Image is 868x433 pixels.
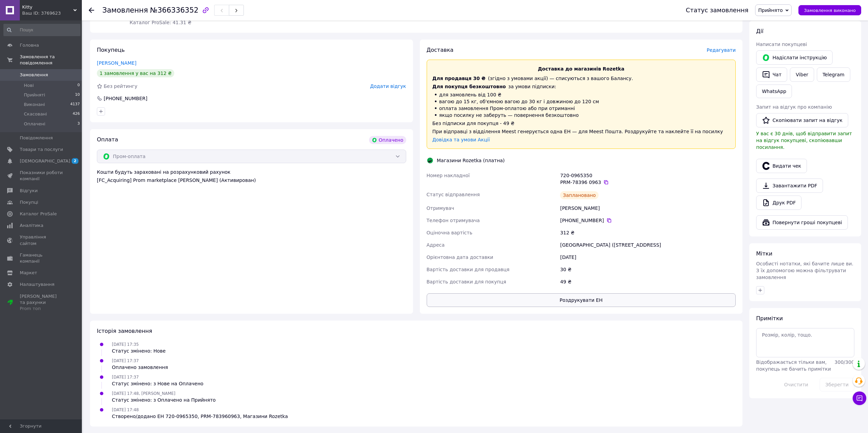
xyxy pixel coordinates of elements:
span: [DEMOGRAPHIC_DATA] [20,158,70,164]
a: WhatsApp [756,84,792,98]
div: Заплановано [560,191,599,199]
span: Вартість доставки для продавця [427,267,510,272]
span: Нові [24,82,34,89]
span: Покупець [97,47,125,53]
span: Особисті нотатки, які бачите лише ви. З їх допомогою можна фільтрувати замовлення [756,261,853,280]
span: [DATE] 17:35 [112,342,139,347]
a: Viber [790,67,814,82]
button: Чат [756,67,787,82]
span: Покупці [20,199,38,205]
span: [DATE] 17:48, [PERSON_NAME] [112,391,175,396]
div: Статус замовлення [686,7,749,14]
div: 49 ₴ [559,276,737,288]
span: Номер накладної [427,173,470,178]
div: [PERSON_NAME] [559,202,737,214]
span: Прийняті [24,92,45,98]
a: Друк PDF [756,196,801,210]
span: Для покупця безкоштовно [432,84,506,89]
span: 300 / 300 [835,359,854,365]
button: Повернути гроші покупцеві [756,215,848,230]
span: Скасовані [24,111,47,117]
div: [DATE] [559,251,737,263]
span: Показники роботи компанії [20,170,63,182]
span: Примітки [756,315,783,322]
span: Оплата [97,136,118,143]
a: Завантажити PDF [756,179,823,193]
span: Маркет [20,270,37,276]
div: [GEOGRAPHIC_DATA] ([STREET_ADDRESS] [559,239,737,251]
span: Замовлення та повідомлення [20,54,82,66]
div: Кошти будуть зараховані на розрахунковий рахунок [97,169,406,184]
div: При відправці з відділення Meest генерується одна ЕН — для Meest Пошта. Роздрукуйте та наклейте ї... [432,128,730,135]
span: Відгуки [20,188,38,194]
span: 0 [77,82,80,89]
div: Оплачено замовлення [112,364,168,371]
span: Статус відправлення [427,192,480,197]
button: Скопіювати запит на відгук [756,113,848,127]
button: Чат з покупцем [853,391,866,405]
span: 4137 [70,102,80,108]
div: [FC_Acquiring] Prom marketplace [PERSON_NAME] (Активирован) [97,177,406,184]
span: Замовлення [102,6,148,14]
span: Редагувати [707,47,736,53]
a: Довідка та умови Акції [432,137,490,142]
span: Для продавця 30 ₴ [432,76,486,81]
span: Відображається тільки вам, покупець не бачить примітки [756,359,831,372]
button: Замовлення виконано [798,5,861,15]
span: Доставка [427,47,454,53]
div: PRM-78396 0963 [560,179,736,186]
div: Оплачено [369,136,406,144]
span: Запит на відгук про компанію [756,104,832,110]
div: 1 замовлення у вас на 312 ₴ [97,69,174,77]
span: [DATE] 17:48 [112,407,139,412]
span: 2 [72,158,78,164]
div: Prom топ [20,306,63,312]
span: Доставка до магазинів Rozetka [538,66,624,72]
li: оплата замовлення Пром-оплатою або при отриманні [432,105,730,112]
span: Каталог ProSale [20,211,57,217]
span: Додати відгук [370,83,406,89]
span: Орієнтовна дата доставки [427,254,494,260]
button: Надіслати інструкцію [756,50,833,65]
span: Замовлення виконано [804,8,856,13]
div: Створено/додано ЕН 720-0965350, PRM-783960963, Магазини Rozetka [112,413,288,420]
li: для замовлень від 100 ₴ [432,91,730,98]
span: Телефон отримувача [427,218,480,223]
a: Telegram [817,67,850,82]
span: Оплачені [24,121,45,127]
span: 10 [75,92,80,98]
li: якщо посилку не заберуть — повернення безкоштовно [432,112,730,119]
span: 3 [77,121,80,127]
button: Видати чек [756,159,807,173]
span: Дії [756,28,763,34]
span: Замовлення [20,72,48,78]
span: [PERSON_NAME] та рахунки [20,293,63,312]
span: №366336352 [150,6,198,14]
span: Головна [20,42,39,48]
span: Написати покупцеві [756,42,807,47]
span: Гаманець компанії [20,252,63,264]
div: Статус змінено: Нове [112,347,166,354]
span: Історія замовлення [97,328,152,334]
span: Вартість доставки для покупця [427,279,506,284]
span: [DATE] 17:37 [112,375,139,380]
div: Повернутися назад [89,7,94,14]
div: Статус змінено: з Нове на Оплачено [112,380,203,387]
span: Kitty [22,4,73,10]
span: Прийнято [758,7,783,13]
span: [DATE] 17:37 [112,358,139,363]
span: Аналітика [20,222,43,229]
span: Каталог ProSale: 41.31 ₴ [130,20,191,25]
div: 312 ₴ [559,227,737,239]
span: Повідомлення [20,135,53,141]
span: У вас є 30 днів, щоб відправити запит на відгук покупцеві, скопіювавши посилання. [756,131,852,150]
a: [PERSON_NAME] [97,60,136,66]
li: вагою до 15 кг, об'ємною вагою до 30 кг і довжиною до 120 см [432,98,730,105]
input: Пошук [3,24,80,36]
div: Ваш ID: 3769623 [22,10,82,16]
span: Товари та послуги [20,146,63,153]
div: за умови підписки: [432,83,730,90]
span: Отримувач [427,205,454,211]
span: Налаштування [20,281,55,288]
div: Без підписки для покупця - 49 ₴ [432,120,730,127]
